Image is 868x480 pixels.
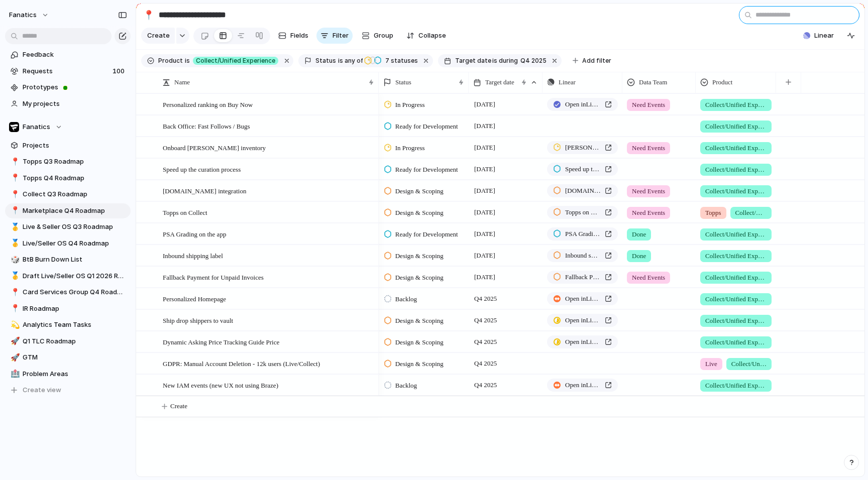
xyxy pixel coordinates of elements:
[11,189,18,200] div: 📍
[333,31,349,41] span: Filter
[5,367,131,382] a: 🏥Problem Areas
[565,99,601,109] span: Open in Linear
[5,269,131,284] div: 🥇Draft Live/Seller OS Q1 2026 Roadmap
[5,171,131,186] a: 📍Topps Q4 Roadmap
[705,208,721,218] span: Topps
[23,122,50,132] span: Fanatics
[5,80,131,95] a: Prototypes
[11,368,18,380] div: 🏥
[472,163,498,175] span: [DATE]
[5,301,131,316] div: 📍IR Roadmap
[9,222,19,232] button: 🥇
[565,272,601,282] span: Fallback Payment for Unpaid Invoices
[5,285,131,300] a: 📍Card Services Group Q4 Roadmap
[9,206,19,216] button: 📍
[163,142,266,153] span: Onboard [PERSON_NAME] inventory
[5,187,131,202] a: 📍Collect Q3 Roadmap
[11,303,18,314] div: 📍
[9,157,19,167] button: 📍
[497,56,518,65] span: during
[23,352,127,363] span: GTM
[9,304,19,314] button: 📍
[163,228,226,239] span: PSA Grading on the app
[11,237,18,249] div: 🥇
[5,154,131,169] a: 📍Topps Q3 Roadmap
[547,335,618,348] a: Open inLinear
[316,28,353,44] button: Filter
[472,228,498,240] span: [DATE]
[712,77,732,87] span: Product
[163,185,246,196] span: [DOMAIN_NAME] integration
[565,380,601,390] span: Open in Linear
[163,293,226,304] span: Personalized Homepage
[705,273,767,283] span: Collect/Unified Experience
[472,120,498,132] span: [DATE]
[23,206,127,216] span: Marketplace Q4 Roadmap
[632,251,646,261] span: Done
[814,31,834,41] span: Linear
[5,236,131,251] a: 🥇Live/Seller OS Q4 Roadmap
[565,186,601,196] span: [DOMAIN_NAME] integration
[170,401,187,411] span: Create
[735,208,767,218] span: Collect/Unified Experience
[5,383,131,398] button: Create view
[705,143,767,153] span: Collect/Unified Experience
[547,206,618,219] a: Topps on Collect
[632,229,646,239] span: Done
[565,337,601,347] span: Open in Linear
[565,294,601,304] span: Open in Linear
[290,31,308,41] span: Fields
[5,119,131,135] button: Fanatics
[5,317,131,332] div: 💫Analytics Team Tasks
[5,64,131,79] a: Requests100
[5,252,131,267] a: 🎲BtB Burn Down List
[547,292,618,305] a: Open inLinear
[705,100,767,110] span: Collect/Unified Experience
[23,369,127,379] span: Problem Areas
[472,293,499,305] span: Q4 2025
[9,238,19,249] button: 🥇
[113,66,127,76] span: 100
[163,271,264,283] span: Fallback Payment for Unpaid Invoices
[395,186,444,196] span: Design & Scoping
[338,56,343,65] span: is
[11,352,18,364] div: 🚀
[183,55,192,66] button: is
[705,251,767,261] span: Collect/Unified Experience
[9,10,37,20] span: fanatics
[5,203,131,218] a: 📍Marketplace Q4 Roadmap
[705,294,767,304] span: Collect/Unified Experience
[5,219,131,234] a: 🥇Live & Seller OS Q3 Roadmap
[11,172,18,184] div: 📍
[23,157,127,167] span: Topps Q3 Roadmap
[395,143,425,153] span: In Progress
[705,381,767,391] span: Collect/Unified Experience
[402,28,450,44] button: Collapse
[395,165,458,175] span: Ready for Development
[395,273,444,283] span: Design & Scoping
[382,57,391,64] span: 7
[565,229,601,239] span: PSA Grading on the app
[565,251,601,261] span: Inbound shipping label
[11,319,18,331] div: 💫
[374,31,393,41] span: Group
[705,122,767,132] span: Collect/Unified Experience
[23,99,127,109] span: My projects
[9,352,19,363] button: 🚀
[9,255,19,265] button: 🎲
[9,189,19,199] button: 📍
[141,28,175,44] button: Create
[582,56,611,65] span: Add filter
[547,271,618,284] a: Fallback Payment for Unpaid Invoices
[547,227,618,241] a: PSA Grading on the app
[472,314,499,326] span: Q4 2025
[5,350,131,365] a: 🚀GTM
